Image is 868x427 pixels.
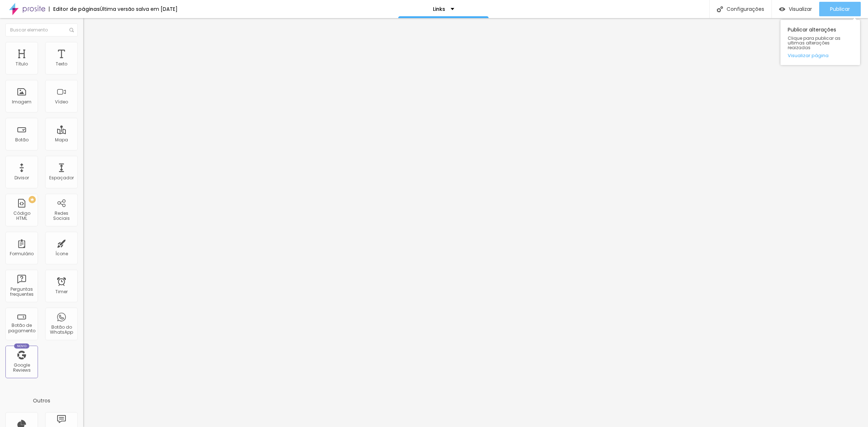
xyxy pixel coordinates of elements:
[7,323,36,333] div: Botão de pagamento
[7,287,36,297] div: Perguntas frequentes
[14,343,30,349] div: Novo
[100,7,178,12] div: Última versão salva em [DATE]
[47,211,76,221] div: Redes Sociais
[10,251,34,256] div: Formulário
[780,20,860,65] div: Publicar alterações
[49,7,100,12] div: Editor de páginas
[55,99,68,104] div: Vídeo
[830,6,850,12] span: Publicar
[55,251,68,256] div: Ícone
[7,363,36,373] div: Google Reviews
[49,175,74,180] div: Espaçador
[47,325,76,335] div: Botão do WhatsApp
[55,137,68,142] div: Mapa
[433,7,445,12] p: Links
[15,137,29,142] div: Botão
[16,61,28,67] div: Título
[83,18,868,427] iframe: Editor
[56,61,67,67] div: Texto
[717,6,723,12] img: Icone
[7,211,36,221] div: Código HTML
[819,2,861,16] button: Publicar
[788,53,853,58] a: Visualizar página
[789,6,812,12] span: Visualizar
[12,99,31,104] div: Imagem
[772,2,819,16] button: Visualizar
[14,175,29,180] div: Divisor
[788,36,853,50] span: Clique para publicar as ultimas alterações reaizadas
[55,289,68,294] div: Timer
[69,28,74,32] img: Icone
[779,6,785,12] img: view-1.svg
[5,24,78,37] input: Buscar elemento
